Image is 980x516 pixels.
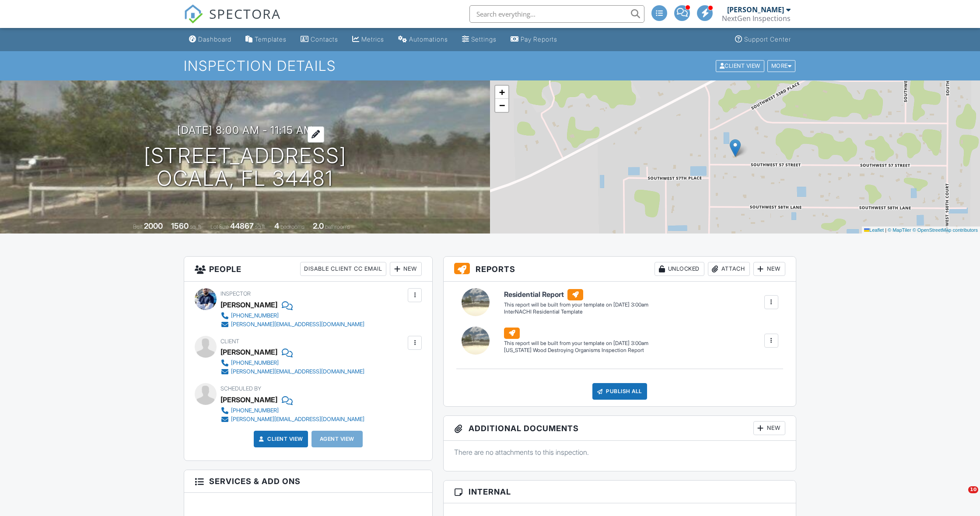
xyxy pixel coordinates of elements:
div: Contacts [311,35,338,43]
div: This report will be built from your template on [DATE] 3:00am [504,301,648,308]
h3: [DATE] 8:00 am - 11:15 am [177,124,313,136]
div: [PHONE_NUMBER] [231,407,279,414]
span: sq.ft. [255,223,266,230]
div: 4 [274,221,279,230]
input: Search everything... [469,5,644,23]
div: Attach [708,262,750,276]
div: Disable Client CC Email [300,262,386,276]
a: [PHONE_NUMBER] [220,311,364,320]
span: − [499,100,505,111]
div: Metrics [361,35,384,43]
a: Automations (Advanced) [395,31,451,48]
div: This report will be built from your template on [DATE] 3:00am [504,340,648,347]
h3: Additional Documents [444,416,796,441]
div: [PERSON_NAME][EMAIL_ADDRESS][DOMAIN_NAME] [231,416,364,423]
img: The Best Home Inspection Software - Spectora [184,4,203,24]
a: [PERSON_NAME][EMAIL_ADDRESS][DOMAIN_NAME] [220,367,364,376]
div: Templates [255,35,287,43]
a: SPECTORA [184,12,281,30]
div: New [753,262,785,276]
a: Leaflet [864,227,884,233]
div: 1560 [171,221,189,230]
a: Templates [242,31,290,48]
span: Scheduled By [220,385,261,392]
h1: [STREET_ADDRESS] OCALA, FL 34481 [144,144,346,191]
div: Publish All [592,383,647,400]
div: [US_STATE] Wood Destroying Organisms Inspection Report [504,347,648,354]
div: Pay Reports [521,35,557,43]
span: Built [133,223,143,230]
span: sq. ft. [190,223,202,230]
div: Unlocked [654,262,704,276]
a: [PERSON_NAME][EMAIL_ADDRESS][DOMAIN_NAME] [220,415,364,424]
p: There are no attachments to this inspection. [454,447,785,457]
span: 10 [968,486,978,493]
div: [PHONE_NUMBER] [231,359,279,366]
div: 2000 [144,221,163,230]
div: [PERSON_NAME][EMAIL_ADDRESS][DOMAIN_NAME] [231,368,364,375]
div: [PHONE_NUMBER] [231,312,279,319]
span: + [499,87,505,98]
a: Settings [458,31,500,48]
iframe: Intercom live chat [950,486,971,507]
div: NextGen Inspections [722,14,791,23]
div: New [753,421,785,435]
img: Marker [730,139,741,157]
span: SPECTORA [209,4,281,23]
div: 44867 [230,221,254,230]
a: © OpenStreetMap contributors [913,227,978,233]
a: Dashboard [185,31,235,48]
h3: Reports [444,257,796,282]
div: [PERSON_NAME] [220,345,277,359]
a: [PHONE_NUMBER] [220,359,364,367]
div: InterNACHI Residential Template [504,308,648,316]
h3: People [184,257,432,282]
a: © MapTiler [888,227,911,233]
a: Support Center [731,31,794,48]
div: Support Center [744,35,791,43]
a: [PERSON_NAME][EMAIL_ADDRESS][DOMAIN_NAME] [220,320,364,329]
h1: Inspection Details [184,58,796,73]
span: | [885,227,886,233]
a: Zoom out [495,99,508,112]
div: [PERSON_NAME][EMAIL_ADDRESS][DOMAIN_NAME] [231,321,364,328]
a: Zoom in [495,86,508,99]
h6: Residential Report [504,289,648,300]
div: [PERSON_NAME] [220,298,277,311]
div: Client View [716,60,764,72]
div: More [767,60,796,72]
div: Automations [409,35,448,43]
div: [PERSON_NAME] [220,393,277,406]
a: Metrics [349,31,388,48]
a: Contacts [297,31,342,48]
span: Lot Size [210,223,229,230]
span: bedrooms [280,223,304,230]
a: Client View [257,435,303,443]
h3: Services & Add ons [184,470,432,493]
span: bathrooms [325,223,350,230]
a: [PHONE_NUMBER] [220,406,364,415]
div: Dashboard [198,35,231,43]
div: New [390,262,422,276]
div: Settings [471,35,497,43]
a: Client View [715,62,766,69]
div: 2.0 [313,221,324,230]
div: [PERSON_NAME] [727,5,784,14]
h3: Internal [444,481,796,503]
a: Pay Reports [507,31,561,48]
span: Inspector [220,290,251,297]
span: Client [220,338,239,345]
